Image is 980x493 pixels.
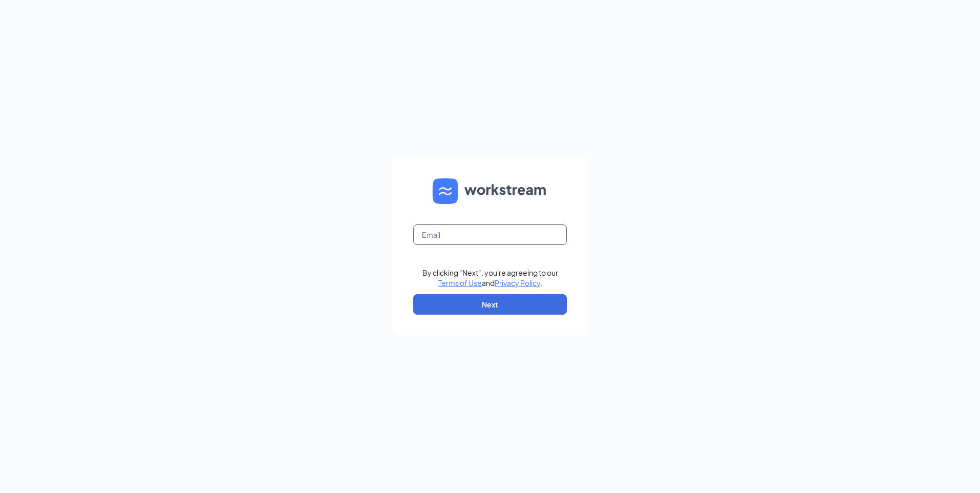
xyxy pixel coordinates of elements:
div: By clicking "Next", you're agreeing to our and . [422,268,558,288]
img: WS logo and Workstream text [433,178,547,204]
input: Email [413,224,567,245]
button: Next [413,294,567,315]
a: Privacy Policy [495,278,540,287]
a: Terms of Use [438,278,482,287]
